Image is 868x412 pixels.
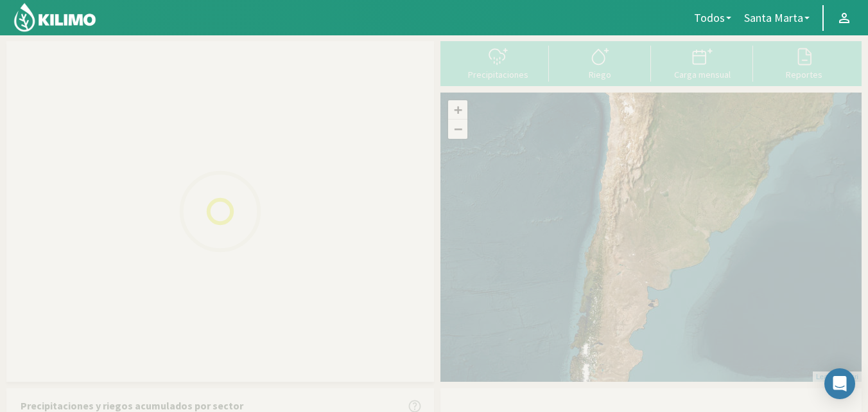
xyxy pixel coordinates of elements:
button: Precipitaciones [447,46,549,80]
button: Carga mensual [651,46,753,80]
div: | © [813,372,862,382]
a: Leaflet [816,373,837,381]
img: Loading... [156,147,284,276]
button: Reportes [753,46,855,80]
img: Kilimo [13,2,97,33]
button: Riego [549,46,651,80]
div: Reportes [757,70,851,79]
div: Carga mensual [655,70,749,79]
a: Zoom out [448,120,467,139]
span: Santa Marta [744,11,803,24]
div: Open Intercom Messenger [824,368,855,399]
div: Precipitaciones [451,70,545,79]
span: Todos [694,11,725,24]
div: Riego [553,70,647,79]
a: Zoom in [448,100,467,120]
